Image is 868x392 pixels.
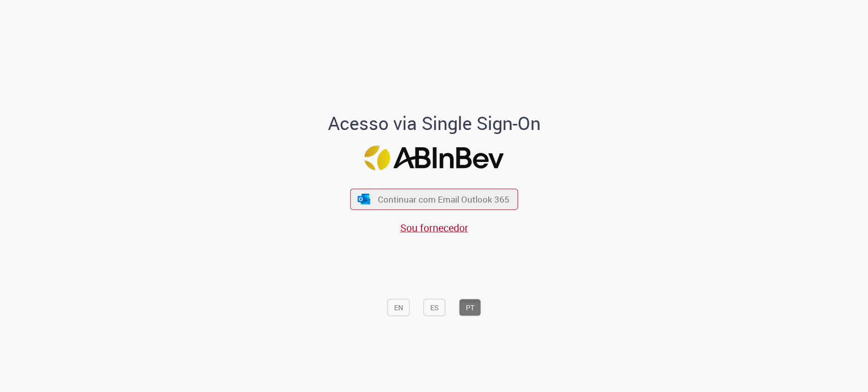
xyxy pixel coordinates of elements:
img: ícone Azure/Microsoft 360 [356,193,371,204]
button: ES [424,299,445,316]
button: EN [387,299,410,316]
button: ícone Azure/Microsoft 360 Continuar com Email Outlook 365 [350,189,518,210]
span: Continuar com Email Outlook 365 [378,193,510,205]
button: PT [459,299,481,316]
h1: Acesso via Single Sign-On [293,113,575,134]
img: Logo ABInBev [365,145,504,170]
a: Sou fornecedor [400,220,468,234]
